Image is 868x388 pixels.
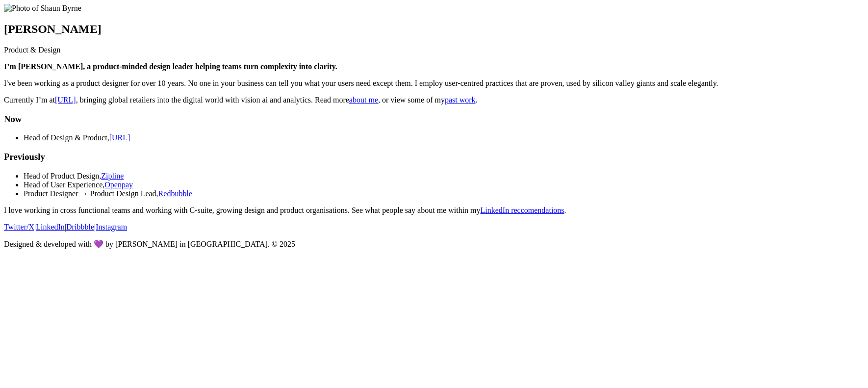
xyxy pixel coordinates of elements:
[4,79,864,88] p: I've been working as a product designer for over 10 years. No one in your business can tell you w...
[481,206,564,214] a: LinkedIn reccomendations
[4,62,337,71] strong: I’m [PERSON_NAME], a product-minded design leader helping teams turn complexity into clarity.
[4,4,81,13] img: Photo of Shaun Byrne
[66,223,94,231] a: Dribbble
[4,239,864,249] p: Designed & developed with 💜 by [PERSON_NAME] in [GEOGRAPHIC_DATA]. © 2025
[24,133,864,142] li: Head of Design & Product,
[4,46,864,54] p: Product & Design
[349,96,378,104] a: about me
[24,181,864,189] li: Head of User Experience,
[4,223,34,231] a: Twitter/X
[55,96,76,104] a: [URL]
[4,23,864,36] h1: [PERSON_NAME]
[104,181,133,189] a: Openpay
[4,152,864,162] h3: Previously
[101,172,124,180] a: Zipline
[36,223,65,231] a: LinkedIn
[445,96,476,104] a: past work
[96,223,127,231] a: Instagram
[109,133,130,142] a: [URL]
[4,206,864,215] p: I love working in cross functional teams and working with C-suite, growing design and product org...
[24,172,864,181] li: Head of Product Design,
[4,223,864,232] p: | | |
[158,189,192,198] a: Redbubble
[24,189,864,198] li: Product Designer → Product Design Lead,
[4,114,864,125] h3: Now
[4,96,864,104] p: Currently I’m at , bringing global retailers into the digital world with vision ai and analytics....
